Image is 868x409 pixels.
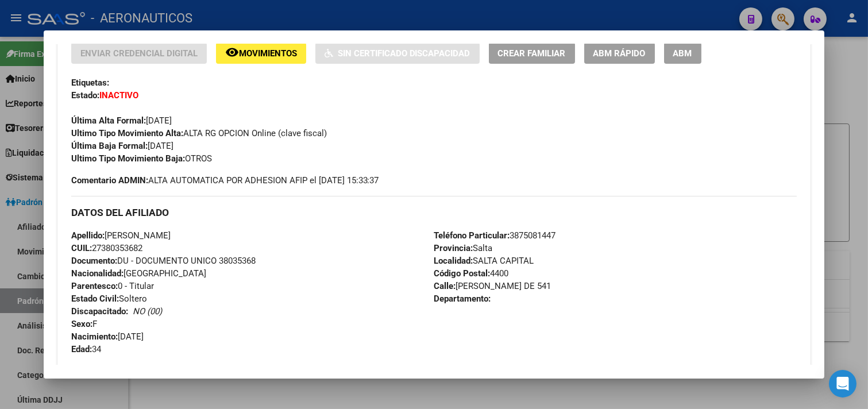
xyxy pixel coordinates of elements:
span: OTROS [71,153,212,164]
button: Crear Familiar [489,43,575,64]
span: ABM Rápido [593,48,646,59]
span: Salta [434,243,492,253]
span: [PERSON_NAME] [71,230,171,241]
strong: Ultimo Tipo Movimiento Baja: [71,153,185,164]
span: ALTA RG OPCION Online (clave fiscal) [71,128,327,138]
span: Movimientos [239,48,297,59]
span: [DATE] [71,115,172,126]
span: F [71,319,97,329]
div: Open Intercom Messenger [829,370,857,398]
span: [PERSON_NAME] DE 541 [434,281,551,291]
span: 3875081447 [434,230,555,241]
strong: Sexo: [71,319,92,329]
strong: Etiquetas: [71,78,109,88]
span: 4400 [434,268,508,279]
span: Crear Familiar [498,48,566,59]
span: 34 [71,344,101,354]
h3: DATOS DEL AFILIADO [71,206,797,219]
span: DU - DOCUMENTO UNICO 38035368 [71,256,256,266]
strong: Nacionalidad: [71,268,124,279]
span: 0 - Titular [71,281,154,291]
strong: Parentesco: [71,281,118,291]
span: [DATE] [71,141,173,151]
strong: Discapacitado: [71,306,128,317]
mat-icon: remove_red_eye [225,45,239,59]
button: Enviar Credencial Digital [71,43,207,64]
span: ABM [673,48,692,59]
strong: Edad: [71,344,92,354]
strong: Departamento: [434,294,491,304]
strong: Apellido: [71,230,105,241]
button: Sin Certificado Discapacidad [315,43,480,64]
strong: Calle: [434,281,456,291]
strong: INACTIVO [99,90,138,101]
i: NO (00) [133,306,162,317]
strong: Ultimo Tipo Movimiento Alta: [71,128,183,138]
span: Soltero [71,294,147,304]
strong: Documento: [71,256,117,266]
button: ABM [664,43,701,64]
span: [DATE] [71,331,144,342]
span: SALTA CAPITAL [434,256,534,266]
strong: Localidad: [434,256,473,266]
strong: Última Baja Formal: [71,141,148,151]
button: Movimientos [216,43,306,64]
button: ABM Rápido [584,43,655,64]
strong: Código Postal: [434,268,490,279]
strong: Estado: [71,90,99,101]
strong: Última Alta Formal: [71,115,146,126]
span: 27380353682 [71,243,142,253]
span: Enviar Credencial Digital [80,48,198,59]
strong: CUIL: [71,243,92,253]
strong: Provincia: [434,243,473,253]
span: ALTA AUTOMATICA POR ADHESION AFIP el [DATE] 15:33:37 [71,174,379,187]
strong: Teléfono Particular: [434,230,510,241]
span: [GEOGRAPHIC_DATA] [71,268,206,279]
strong: Estado Civil: [71,294,119,304]
span: Sin Certificado Discapacidad [338,48,470,59]
strong: Comentario ADMIN: [71,175,148,186]
strong: Nacimiento: [71,331,118,342]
